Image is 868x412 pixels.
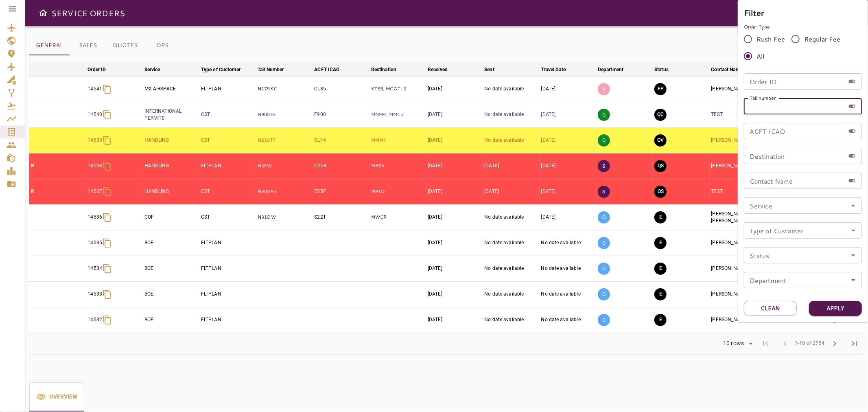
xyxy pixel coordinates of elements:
[756,51,764,61] span: All
[809,301,862,316] button: Apply
[804,34,841,44] span: Regular Fee
[848,274,859,286] button: Open
[756,34,785,44] span: Rush Fee
[744,6,862,19] h6: Filter
[848,250,859,261] button: Open
[848,225,859,236] button: Open
[848,200,859,211] button: Open
[744,23,862,31] p: Order Type
[744,31,862,65] div: rushFeeOrder
[744,301,797,316] button: Clean
[750,94,776,101] label: Tail number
